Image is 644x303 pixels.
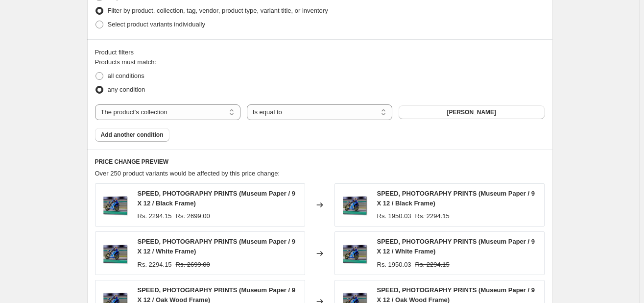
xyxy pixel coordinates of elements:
[415,260,450,270] strike: Rs. 2294.15
[138,238,295,255] span: SPEED, PHOTOGRAPHY PRINTS (Museum Paper / 9 X 12 / White Frame)
[108,7,328,14] span: Filter by product, collection, tag, vendor, product type, variant title, or inventory
[101,131,164,139] span: Add another condition
[399,105,544,119] button: ABDELKADER ALLAM
[108,72,144,79] span: all conditions
[377,260,411,270] div: Rs. 1950.03
[95,48,545,57] div: Product filters
[95,58,157,66] span: Products must match:
[340,239,369,268] img: speed-bike-poster-in-Gallery-Wrap_80x.jpg
[377,211,411,221] div: Rs. 1950.03
[95,158,545,166] h6: PRICE CHANGE PREVIEW
[447,108,496,116] span: [PERSON_NAME]
[108,86,145,93] span: any condition
[340,190,369,220] img: speed-bike-poster-in-Gallery-Wrap_80x.jpg
[176,211,210,221] strike: Rs. 2699.00
[138,260,172,270] div: Rs. 2294.15
[95,170,280,177] span: Over 250 product variants would be affected by this price change:
[95,128,169,142] button: Add another condition
[100,239,130,268] img: speed-bike-poster-in-Gallery-Wrap_80x.jpg
[138,190,295,207] span: SPEED, PHOTOGRAPHY PRINTS (Museum Paper / 9 X 12 / Black Frame)
[100,190,130,220] img: speed-bike-poster-in-Gallery-Wrap_80x.jpg
[377,238,535,255] span: SPEED, PHOTOGRAPHY PRINTS (Museum Paper / 9 X 12 / White Frame)
[377,190,535,207] span: SPEED, PHOTOGRAPHY PRINTS (Museum Paper / 9 X 12 / Black Frame)
[108,21,205,28] span: Select product variants individually
[415,211,450,221] strike: Rs. 2294.15
[176,260,210,270] strike: Rs. 2699.00
[138,211,172,221] div: Rs. 2294.15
